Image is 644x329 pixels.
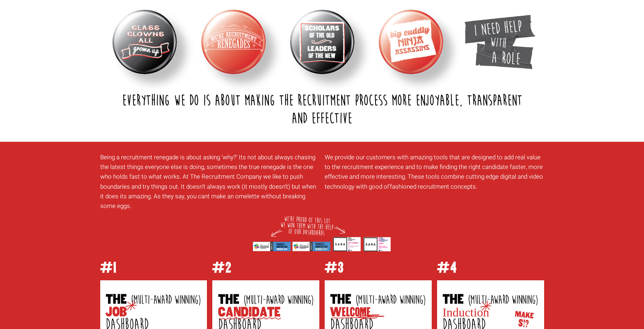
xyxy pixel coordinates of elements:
[325,153,544,192] p: We provide our customers with amazing tools that are designed to add real value to the recruitmen...
[325,260,432,276] h1: #3
[253,215,391,252] img: Awards2.png
[100,153,320,211] p: Being a recruitment renegade is about asking ‘why?’ Its not about always chasing the latest thing...
[102,92,542,127] h2: Everything we do is about making the recruitment process more enjoyable, transparent and effective
[437,260,544,276] h1: #4
[379,10,443,74] img: Cuddly-Ninja-badge.png
[201,10,266,74] img: Recruitment-Renegades-badge.png
[464,15,535,69] img: I Need Help with a role
[100,260,207,276] h1: #1
[112,10,177,74] img: Class-Clowns-badge.png
[212,260,319,276] h1: #2
[290,10,354,74] img: Scholars-of-the-old-badge.png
